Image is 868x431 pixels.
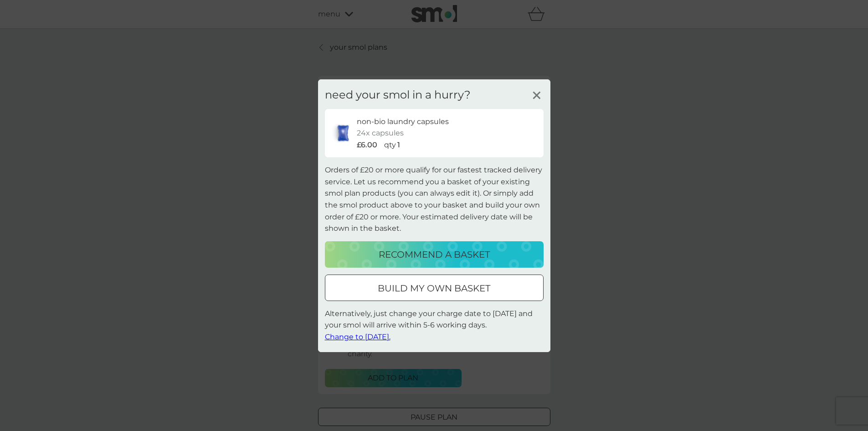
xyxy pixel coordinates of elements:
[325,275,544,301] button: build my own basket
[357,115,449,127] p: non-bio laundry capsules
[325,308,544,343] p: Alternatively, just change your charge date to [DATE] and your smol will arrive within 5-6 workin...
[325,332,390,341] span: Change to [DATE].
[325,88,471,101] h3: need your smol in a hurry?
[357,139,377,151] p: £6.00
[379,247,490,262] p: recommend a basket
[357,127,404,139] p: 24x capsules
[384,139,396,151] p: qty
[325,164,544,234] p: Orders of £20 or more qualify for our fastest tracked delivery service. Let us recommend you a ba...
[397,139,400,151] p: 1
[325,241,544,268] button: recommend a basket
[378,281,490,296] p: build my own basket
[325,331,390,343] button: Change to [DATE].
